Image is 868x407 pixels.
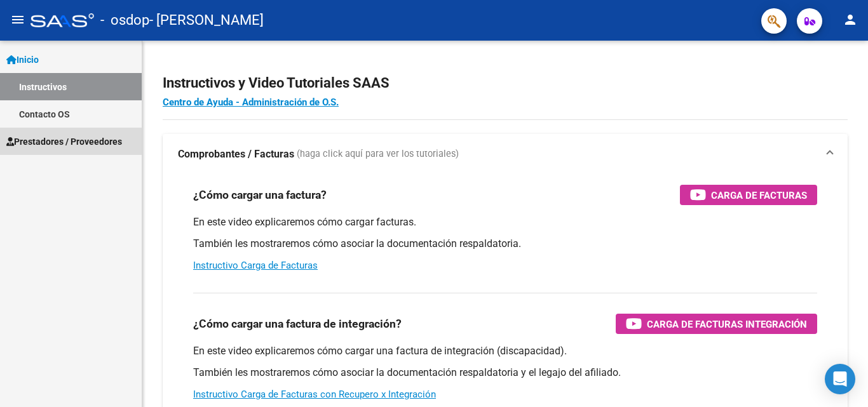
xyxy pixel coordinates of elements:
[711,187,807,203] span: Carga de Facturas
[193,215,817,229] p: En este video explicaremos cómo cargar facturas.
[193,260,318,271] a: Instructivo Carga de Facturas
[163,71,848,95] h2: Instructivos y Video Tutoriales SAAS
[149,6,264,34] span: - [PERSON_NAME]
[825,364,855,394] div: Open Intercom Messenger
[178,147,294,161] strong: Comprobantes / Facturas
[616,314,817,334] button: Carga de Facturas Integración
[297,147,459,161] span: (haga click aquí para ver los tutoriales)
[163,97,339,108] a: Centro de Ayuda - Administración de O.S.
[6,53,39,67] span: Inicio
[193,366,817,380] p: También les mostraremos cómo asociar la documentación respaldatoria y el legajo del afiliado.
[193,389,436,400] a: Instructivo Carga de Facturas con Recupero x Integración
[163,134,848,175] mat-expansion-panel-header: Comprobantes / Facturas (haga click aquí para ver los tutoriales)
[193,237,817,251] p: También les mostraremos cómo asociar la documentación respaldatoria.
[100,6,149,34] span: - osdop
[193,186,327,204] h3: ¿Cómo cargar una factura?
[10,12,25,27] mat-icon: menu
[680,185,817,205] button: Carga de Facturas
[193,344,817,358] p: En este video explicaremos cómo cargar una factura de integración (discapacidad).
[6,135,122,149] span: Prestadores / Proveedores
[193,315,402,333] h3: ¿Cómo cargar una factura de integración?
[647,316,807,332] span: Carga de Facturas Integración
[843,12,858,27] mat-icon: person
